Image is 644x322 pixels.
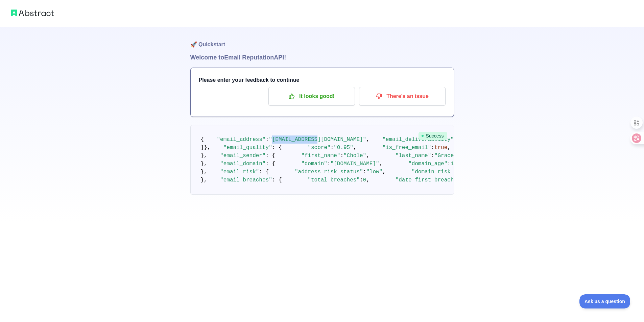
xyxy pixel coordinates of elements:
h1: 🚀 Quickstart [190,27,454,53]
p: It looks good! [273,91,350,102]
span: "Chole" [343,153,366,159]
span: : [266,137,269,143]
span: true [434,145,447,151]
span: : { [259,169,269,175]
span: { [201,137,204,143]
span: "Grace" [434,153,457,159]
span: : { [266,161,276,167]
h3: Please enter your feedback to continue [199,76,446,84]
span: Success [419,132,447,140]
button: There's an issue [359,87,446,106]
span: "address_risk_status" [295,169,363,175]
span: "0.95" [334,145,353,151]
span: : [327,161,331,167]
span: : [340,153,343,159]
span: "domain" [301,161,327,167]
iframe: Toggle Customer Support [579,294,630,308]
span: "total_breaches" [308,177,360,183]
span: "email_deliverability" [382,137,454,143]
span: : [331,145,334,151]
span: : { [266,153,276,159]
h1: Welcome to Email Reputation API! [190,53,454,62]
span: "domain_risk_status" [412,169,477,175]
span: : [431,145,434,151]
span: : [447,161,451,167]
span: "email_sender" [220,153,265,159]
span: "email_breaches" [220,177,272,183]
span: 0 [363,177,366,183]
span: "low" [366,169,382,175]
span: , [366,137,369,143]
span: "email_address" [217,137,266,143]
span: "email_domain" [220,161,265,167]
span: : [360,177,363,183]
span: : [363,169,366,175]
span: "email_risk" [220,169,259,175]
span: "score" [308,145,330,151]
span: "email_quality" [223,145,272,151]
span: : { [272,145,282,151]
span: , [382,169,386,175]
img: Abstract logo [11,8,54,18]
span: "domain_age" [408,161,447,167]
span: "last_name" [396,153,431,159]
span: : { [272,177,282,183]
span: , [353,145,357,151]
span: : [431,153,434,159]
span: , [366,153,369,159]
span: , [366,177,369,183]
button: It looks good! [268,87,355,106]
p: There's an issue [364,91,440,102]
span: "first_name" [301,153,340,159]
span: "date_first_breached" [396,177,464,183]
span: "[DOMAIN_NAME]" [331,161,379,167]
span: , [379,161,383,167]
span: "is_free_email" [382,145,431,151]
span: 10992 [451,161,467,167]
span: "[EMAIL_ADDRESS][DOMAIN_NAME]" [269,137,366,143]
span: , [447,145,451,151]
